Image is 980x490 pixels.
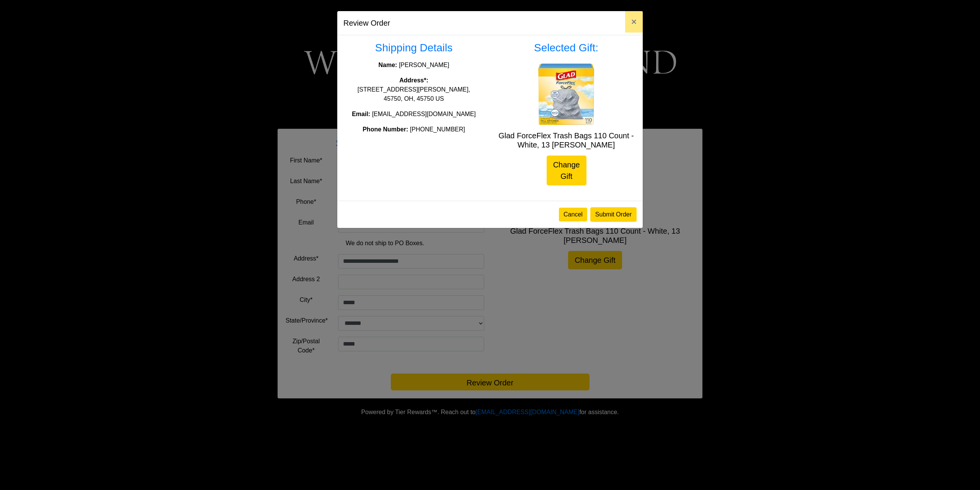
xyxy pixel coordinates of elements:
span: [STREET_ADDRESS][PERSON_NAME], 45750, OH, 45750 US [358,86,470,102]
h3: Shipping Details [343,41,484,54]
h3: Selected Gift: [496,41,637,54]
h5: Glad ForceFlex Trash Bags 110 Count - White, 13 [PERSON_NAME] [496,131,637,149]
span: [EMAIL_ADDRESS][DOMAIN_NAME] [372,111,476,117]
button: Cancel [559,208,587,221]
strong: Phone Number: [363,126,408,133]
button: Submit Order [590,207,637,222]
span: [PERSON_NAME] [399,62,449,68]
strong: Name: [379,62,397,68]
img: Glad ForceFlex Trash Bags 110 Count - White, 13 Gallon [536,64,597,125]
button: Close [625,11,643,33]
strong: Email: [352,111,370,117]
strong: Address*: [399,77,428,84]
h5: Review Order [343,17,390,29]
a: Change Gift [547,156,586,185]
span: [PHONE_NUMBER] [410,126,465,133]
span: × [631,16,637,27]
